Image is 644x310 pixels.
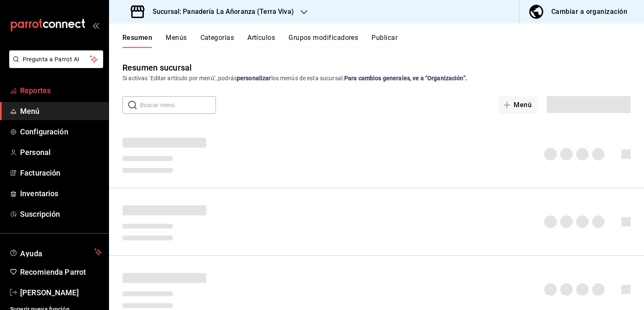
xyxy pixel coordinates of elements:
span: Pregunta a Parrot AI [23,55,90,64]
button: Grupos modificadores [288,34,358,48]
span: Suscripción [20,208,102,220]
span: [PERSON_NAME] [20,287,102,298]
div: Cambiar a organización [551,6,627,18]
div: Si activas ‘Editar artículo por menú’, podrás los menús de esta sucursal. [122,74,631,83]
button: Artículos [247,34,275,48]
button: Menú [499,96,537,114]
strong: personalizar [237,75,271,81]
span: Menú [20,105,102,117]
button: open_drawer_menu [92,22,99,29]
span: Ayuda [20,247,91,257]
button: Pregunta a Parrot AI [9,50,103,68]
a: Pregunta a Parrot AI [6,61,103,70]
button: Categorías [200,34,234,48]
span: Facturación [20,167,102,179]
h3: Sucursal: Panadería La Añoranza (Terra Viva) [146,7,294,17]
span: Configuración [20,126,102,137]
span: Reportes [20,85,102,96]
span: Personal [20,147,102,158]
input: Buscar menú [140,97,216,113]
div: Resumen sucursal [122,61,192,74]
button: Publicar [371,34,397,48]
span: Recomienda Parrot [20,266,102,278]
strong: Para cambios generales, ve a “Organización”. [344,75,467,81]
span: Inventarios [20,188,102,199]
button: Menús [166,34,187,48]
div: navigation tabs [122,34,644,48]
button: Resumen [122,34,152,48]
